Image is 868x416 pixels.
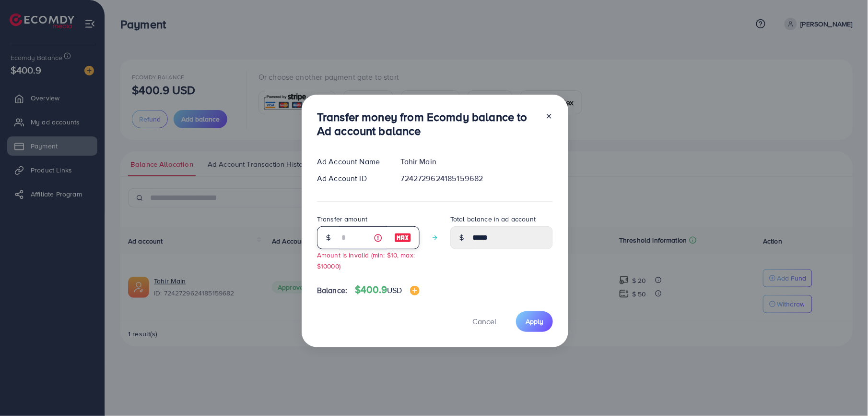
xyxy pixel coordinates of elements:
div: Ad Account Name [309,156,393,167]
span: USD [387,285,402,295]
button: Apply [516,311,553,332]
div: Tahir Main [393,156,561,167]
h4: $400.9 [355,284,419,296]
span: Apply [526,317,543,326]
span: Cancel [472,316,496,327]
label: Transfer amount [317,214,367,224]
div: Ad Account ID [309,173,393,184]
img: image [394,232,411,244]
label: Total balance in ad account [450,214,536,224]
span: Balance: [317,285,347,296]
iframe: Chat [827,373,861,409]
div: 7242729624185159682 [393,173,561,184]
button: Cancel [460,311,508,332]
h3: Transfer money from Ecomdy balance to Ad account balance [317,110,538,138]
img: image [410,286,420,295]
small: Amount is invalid (min: $10, max: $10000) [317,250,415,270]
